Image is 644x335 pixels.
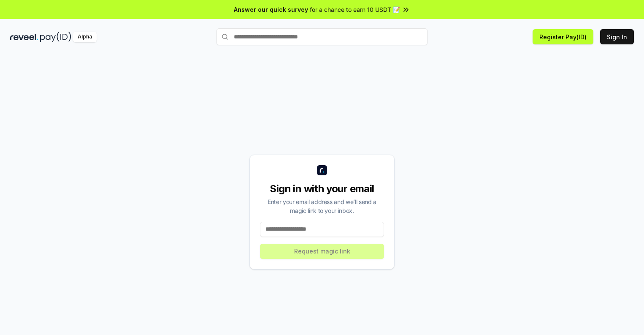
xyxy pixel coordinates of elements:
div: Enter your email address and we’ll send a magic link to your inbox. [260,197,384,215]
img: logo_small [317,165,327,175]
span: for a chance to earn 10 USDT 📝 [310,5,400,14]
span: Answer our quick survey [234,5,308,14]
button: Register Pay(ID) [533,29,593,44]
img: reveel_dark [10,32,38,42]
div: Sign in with your email [260,182,384,196]
div: Alpha [73,32,97,42]
img: pay_id [40,32,71,42]
button: Sign In [600,29,634,44]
